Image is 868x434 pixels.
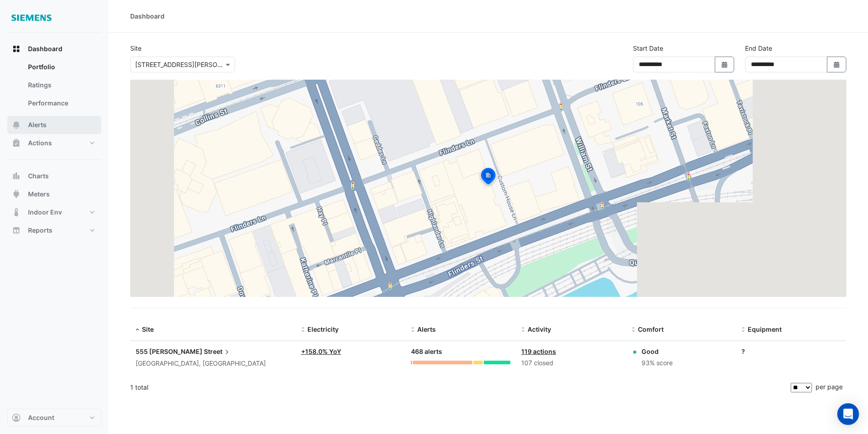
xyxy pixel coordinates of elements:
a: Performance [21,94,101,112]
span: Account [28,413,54,422]
app-icon: Actions [12,138,21,148]
button: Meters [7,185,101,203]
app-icon: Charts [12,172,21,181]
span: Equipment [748,325,782,333]
img: site-pin-selected.svg [478,167,498,188]
app-icon: Reports [12,226,21,235]
button: Account [7,409,101,427]
span: Actions [28,138,52,148]
fa-icon: Select Date [833,61,841,68]
label: Start Date [633,43,663,53]
div: 107 closed [521,358,621,368]
span: Alerts [28,120,47,129]
img: Company Logo [11,7,52,25]
div: ? [741,347,841,356]
button: Actions [7,134,101,152]
span: 555 [PERSON_NAME] [136,348,203,355]
fa-icon: Select Date [721,61,729,68]
div: 468 alerts [411,347,510,357]
span: Meters [28,190,50,199]
button: Reports [7,221,101,239]
a: Portfolio [21,58,101,76]
span: Charts [28,172,49,181]
a: Ratings [21,76,101,94]
div: Good [642,347,673,356]
app-icon: Dashboard [12,44,21,53]
a: 119 actions [521,348,556,355]
a: +158.0% YoY [301,348,341,355]
div: [GEOGRAPHIC_DATA], [GEOGRAPHIC_DATA] [136,358,290,369]
label: End Date [745,43,772,53]
button: Dashboard [7,40,101,58]
span: Indoor Env [28,208,62,217]
span: Street [204,347,231,357]
span: Comfort [638,325,664,333]
span: Electricity [307,325,339,333]
span: Alerts [417,325,436,333]
div: Dashboard [7,58,101,116]
app-icon: Indoor Env [12,208,21,217]
button: Alerts [7,116,101,134]
span: Site [142,325,154,333]
div: 1 total [130,376,789,399]
button: Indoor Env [7,203,101,221]
button: Charts [7,167,101,185]
app-icon: Alerts [12,120,21,129]
span: Dashboard [28,44,62,53]
app-icon: Meters [12,190,21,199]
span: Reports [28,226,52,235]
div: Open Intercom Messenger [837,403,859,425]
span: Activity [528,325,551,333]
div: Dashboard [130,11,165,21]
div: 93% score [642,358,673,368]
label: Site [130,43,142,53]
span: per page [816,383,843,391]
